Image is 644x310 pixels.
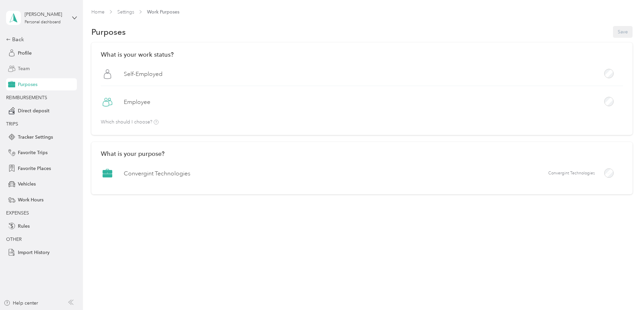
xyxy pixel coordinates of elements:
[124,98,150,106] label: Employee
[25,20,61,24] div: Personal dashboard
[91,9,105,15] a: Home
[6,236,22,242] span: OTHER
[124,169,191,178] label: Convergint Technologies
[6,210,29,216] span: EXPENSES
[25,11,67,18] div: [PERSON_NAME]
[18,50,32,57] span: Profile
[18,81,37,88] span: Purposes
[18,65,30,72] span: Team
[18,196,43,203] span: Work Hours
[147,8,179,16] span: Work Purposes
[124,70,163,78] label: Self-Employed
[18,149,48,156] span: Favorite Trips
[4,300,38,307] button: Help center
[6,121,18,127] span: TRIPS
[101,51,623,58] h2: What is your work status?
[18,107,50,114] span: Direct deposit
[91,28,126,35] h1: Purposes
[606,272,644,310] iframe: Everlance-gr Chat Button Frame
[6,95,47,101] span: REIMBURSEMENTS
[6,35,74,44] div: Back
[101,120,158,125] p: Which should I choose?
[18,249,50,256] span: Import History
[18,165,51,172] span: Favorite Places
[18,180,36,188] span: Vehicles
[117,9,134,15] a: Settings
[548,170,595,176] span: Convergint Technologies
[18,223,30,230] span: Rules
[18,134,53,141] span: Tracker Settings
[101,150,623,157] h2: What is your purpose?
